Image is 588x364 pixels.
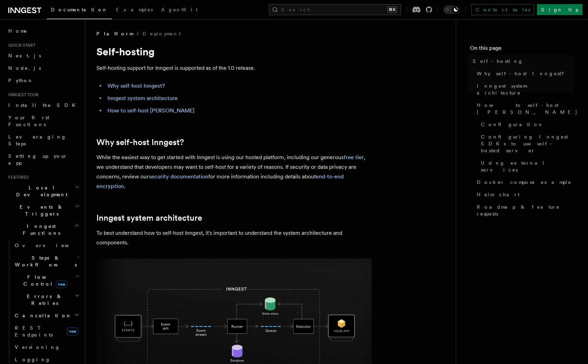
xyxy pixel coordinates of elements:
a: Install the SDK [6,99,81,111]
a: Overview [12,239,81,252]
kbd: ⌘K [387,6,397,13]
a: Examples [112,2,157,19]
p: To best understand how to self-host Inngest, it's important to understand the system architecture... [96,228,372,247]
span: Inngest Functions [6,223,74,236]
button: Cancellation [12,309,81,322]
button: Local Development [6,181,81,201]
a: Why self-host Inngest? [96,137,184,147]
span: Platform [96,30,133,37]
button: Errors & Retries [12,290,81,309]
a: How to self-host [PERSON_NAME] [107,107,195,114]
a: Self-hosting [470,55,574,67]
span: Leveraging Steps [8,134,66,146]
span: Your first Functions [8,115,49,127]
span: Setting up your app [8,153,67,166]
a: Node.js [6,62,81,74]
a: Documentation [47,2,112,19]
p: Self-hosting support for Inngest is supported as of the 1.0 release. [96,63,372,73]
button: Inngest Functions [6,220,81,239]
span: Why self-host Inngest? [477,70,569,77]
span: Features [6,175,29,180]
span: Errors & Retries [12,293,75,307]
span: How to self-host [PERSON_NAME] [477,102,578,115]
a: Setting up your app [6,150,81,169]
a: Versioning [12,341,81,353]
span: Helm chart [477,191,519,198]
span: Configuration [481,121,544,128]
span: Install the SDK [8,102,80,108]
a: Docker compose example [474,176,574,188]
span: Node.js [8,65,41,71]
span: new [56,280,67,288]
span: Steps & Workflows [12,254,77,268]
span: Home [8,27,28,34]
a: Your first Functions [6,111,81,131]
span: Examples [116,7,153,12]
span: Logging [15,357,51,362]
span: Quick start [6,43,35,48]
span: Flow Control [12,274,76,287]
span: Cancellation [12,312,72,319]
p: While the easiest way to get started with Inngest is using our hosted platform, including our gen... [96,153,372,191]
button: Search...⌘K [269,4,401,15]
a: Why self-host Inngest? [107,82,165,89]
a: Why self-host Inngest? [474,67,574,80]
a: Python [6,74,81,87]
span: new [67,327,78,335]
span: AgentKit [161,7,198,12]
a: Roadmap & feature requests [474,201,574,220]
a: Deployment [143,30,181,37]
h4: On this page [470,44,574,55]
a: Home [6,25,81,37]
a: How to self-host [PERSON_NAME] [474,99,574,118]
a: security documentation [149,173,208,180]
a: Inngest system architecture [96,213,202,223]
span: Overview [15,243,86,248]
span: Docker compose example [477,179,571,186]
span: REST Endpoints [15,325,53,338]
button: Events & Triggers [6,201,81,220]
a: Sign Up [537,4,582,15]
a: Configuring Inngest SDKs to use self-hosted server [478,131,574,157]
span: Inngest system architecture [477,82,574,96]
button: Toggle dark mode [443,5,460,14]
a: free tier [344,154,364,161]
span: Inngest tour [6,92,39,98]
a: Contact sales [471,4,534,15]
span: Python [8,78,33,83]
a: Leveraging Steps [6,131,81,150]
span: Roadmap & feature requests [477,203,574,217]
span: Local Development [6,184,75,198]
a: Configuration [478,118,574,131]
a: Next.js [6,49,81,62]
button: Steps & Workflows [12,252,81,271]
a: Inngest system architecture [107,95,178,101]
span: Self-hosting [473,58,523,65]
span: Documentation [51,7,108,12]
a: Helm chart [474,188,574,201]
span: Events & Triggers [6,203,75,217]
a: Inngest system architecture [474,80,574,99]
span: Configuring Inngest SDKs to use self-hosted server [481,133,574,154]
a: AgentKit [157,2,202,19]
span: Versioning [15,344,60,350]
a: REST Endpointsnew [12,322,81,341]
span: Next.js [8,53,41,58]
a: Using external services [478,157,574,176]
h1: Self-hosting [96,45,372,58]
span: Using external services [481,159,574,173]
button: Flow Controlnew [12,271,81,290]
